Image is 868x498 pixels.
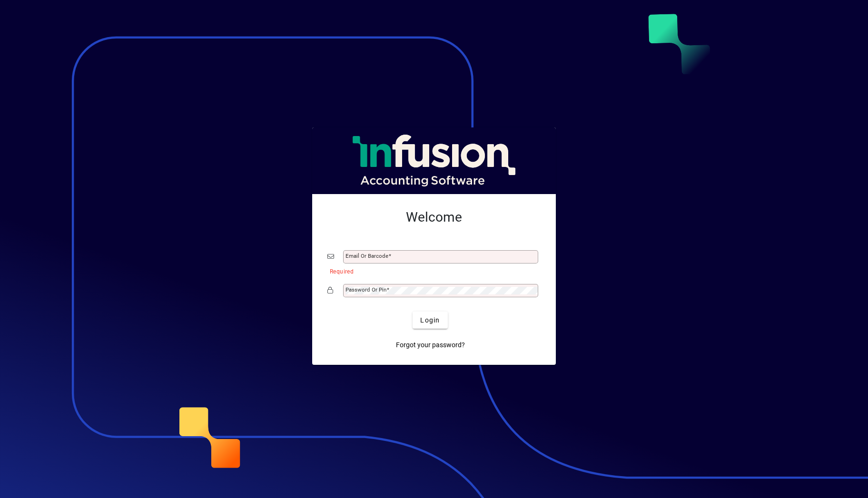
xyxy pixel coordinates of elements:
h2: Welcome [327,209,541,225]
mat-label: Password or Pin [345,286,386,293]
mat-error: Required [330,266,533,276]
button: Login [413,312,447,329]
span: Forgot your password? [396,340,465,350]
mat-label: Email or Barcode [345,253,388,259]
span: Login [420,315,440,325]
a: Forgot your password? [392,336,469,353]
